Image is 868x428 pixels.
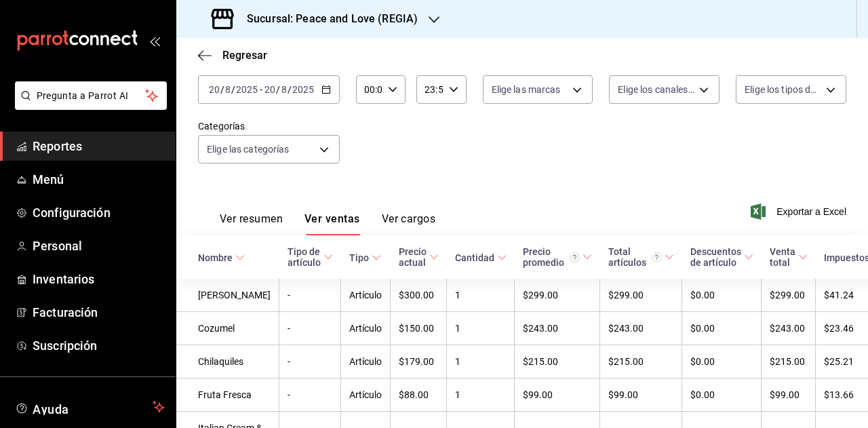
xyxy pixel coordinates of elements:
button: Ver resumen [220,212,283,235]
span: Tipo de artículo [288,246,333,268]
td: $150.00 [391,312,447,345]
div: Tipo de artículo [288,246,321,268]
input: ---- [292,84,315,95]
td: $99.00 [515,378,600,412]
button: Ver ventas [304,212,360,235]
td: 1 [447,279,515,312]
td: Artículo [341,279,391,312]
div: Tipo [349,252,369,263]
input: -- [281,84,288,95]
td: $215.00 [515,345,600,378]
td: [PERSON_NAME] [176,279,279,312]
td: - [279,279,341,312]
button: Regresar [198,49,267,62]
td: $0.00 [682,345,762,378]
div: Cantidad [455,252,494,263]
span: Menú [33,170,165,189]
td: $99.00 [600,378,682,412]
span: Personal [33,237,165,255]
svg: El total artículos considera cambios de precios en los artículos así como costos adicionales por ... [652,252,662,262]
td: - [279,345,341,378]
span: Total artículos [608,246,674,268]
a: Pregunta a Parrot AI [9,98,167,113]
span: Cantidad [455,252,507,263]
button: Exportar a Excel [753,203,846,220]
td: $215.00 [600,345,682,378]
span: Precio actual [399,246,439,268]
td: - [279,378,341,412]
td: Artículo [341,312,391,345]
td: $99.00 [762,378,816,412]
span: Tipo [349,252,381,263]
td: 1 [447,378,515,412]
svg: Precio promedio = Total artículos / cantidad [570,252,580,262]
td: $299.00 [762,279,816,312]
td: $179.00 [391,345,447,378]
td: $215.00 [762,345,816,378]
td: $0.00 [682,378,762,412]
span: Elige las categorías [207,142,290,156]
button: open_drawer_menu [149,35,160,46]
td: - [279,312,341,345]
td: 1 [447,345,515,378]
div: Total artículos [608,246,662,268]
input: -- [224,84,231,95]
span: Nombre [198,252,245,263]
span: Ayuda [33,399,147,415]
button: Pregunta a Parrot AI [15,81,167,110]
span: Inventarios [33,270,165,288]
input: ---- [235,84,258,95]
span: - [260,84,262,95]
div: navigation tabs [220,212,435,235]
span: Regresar [222,49,267,62]
td: $88.00 [391,378,447,412]
td: $243.00 [515,312,600,345]
td: Cozumel [176,312,279,345]
div: Venta total [770,246,795,268]
td: $243.00 [600,312,682,345]
span: Precio promedio [523,246,592,268]
span: Reportes [33,137,165,155]
span: Descuentos de artículo [690,246,753,268]
div: Precio actual [399,246,427,268]
div: Descuentos de artículo [690,246,741,268]
span: Pregunta a Parrot AI [37,89,146,103]
span: Suscripción [33,336,165,355]
span: / [231,84,235,95]
span: Elige los canales de venta [618,83,694,96]
td: Artículo [341,378,391,412]
span: Elige las marcas [492,83,561,96]
div: Nombre [198,252,233,263]
td: Chilaquiles [176,345,279,378]
input: -- [208,84,220,95]
span: Facturación [33,303,165,322]
span: Elige los tipos de orden [745,83,821,96]
td: Fruta Fresca [176,378,279,412]
td: $0.00 [682,312,762,345]
input: -- [264,84,276,95]
td: $300.00 [391,279,447,312]
span: / [220,84,224,95]
td: $299.00 [515,279,600,312]
td: $299.00 [600,279,682,312]
td: 1 [447,312,515,345]
span: / [288,84,292,95]
span: Configuración [33,203,165,222]
td: Artículo [341,345,391,378]
div: Precio promedio [523,246,580,268]
td: $0.00 [682,279,762,312]
span: / [276,84,280,95]
h3: Sucursal: Peace and Love (REGIA) [236,11,418,27]
label: Categorías [198,121,340,131]
button: Ver cargos [382,212,436,235]
td: $243.00 [762,312,816,345]
span: Venta total [770,246,808,268]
